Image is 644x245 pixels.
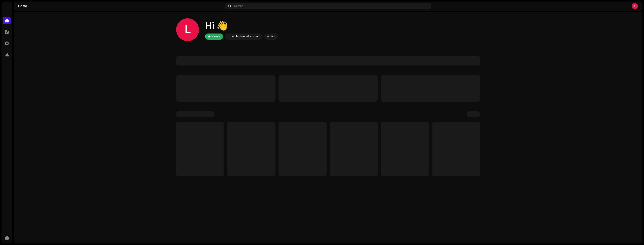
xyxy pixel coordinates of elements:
[632,3,638,9] div: L
[176,18,199,41] div: L
[212,34,220,39] div: Owner
[205,20,278,32] div: Hi 👋
[232,34,260,39] div: Euphoria Media Group
[226,34,230,39] img: de0d2825-999c-4937-b35a-9adca56ee094
[18,5,224,8] div: Home
[234,5,243,8] span: Search
[267,34,275,39] div: Admin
